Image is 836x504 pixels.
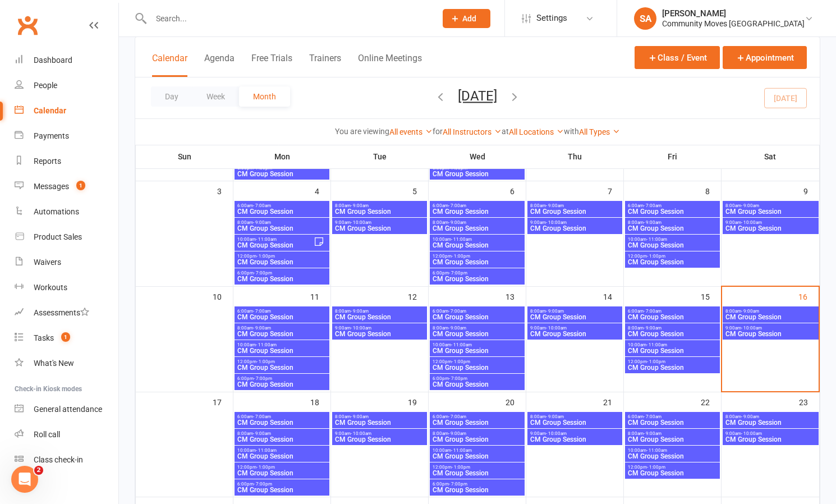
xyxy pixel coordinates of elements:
[351,220,371,225] span: - 10:00am
[530,203,620,208] span: 8:00am
[506,392,526,411] div: 20
[237,276,327,282] span: CM Group Session
[451,237,472,242] span: - 11:00am
[662,19,805,29] div: Community Moves [GEOGRAPHIC_DATA]
[15,275,118,300] a: Workouts
[136,145,233,168] th: Sun
[256,359,275,364] span: - 1:00pm
[432,482,522,487] span: 6:00pm
[237,271,327,276] span: 6:00pm
[351,431,371,436] span: - 10:00am
[432,465,522,470] span: 12:00pm
[334,419,425,426] span: CM Group Session
[448,220,466,225] span: - 9:00am
[34,258,61,267] div: Waivers
[725,419,816,426] span: CM Group Session
[334,203,425,208] span: 8:00am
[237,470,327,476] span: CM Group Session
[725,208,816,215] span: CM Group Session
[627,419,718,426] span: CM Group Session
[152,53,187,77] button: Calendar
[34,56,72,65] div: Dashboard
[432,271,522,276] span: 6:00pm
[646,237,667,242] span: - 11:00am
[34,455,83,464] div: Class check-in
[432,220,522,225] span: 8:00am
[429,145,526,168] th: Wed
[148,11,428,26] input: Search...
[15,250,118,275] a: Waivers
[237,326,327,331] span: 8:00am
[15,422,118,447] a: Roll call
[432,242,522,249] span: CM Group Session
[644,326,662,331] span: - 9:00am
[192,86,239,107] button: Week
[725,331,816,337] span: CM Group Session
[237,225,327,232] span: CM Group Session
[634,7,656,30] div: SA
[334,436,425,443] span: CM Group Session
[253,414,271,419] span: - 7:00am
[432,208,522,215] span: CM Group Session
[624,145,722,168] th: Fri
[725,414,816,419] span: 8:00am
[237,259,327,265] span: CM Group Session
[412,181,428,200] div: 5
[627,359,718,364] span: 12:00pm
[253,203,271,208] span: - 7:00am
[627,254,718,259] span: 12:00pm
[237,254,327,259] span: 12:00pm
[351,203,369,208] span: - 9:00am
[526,145,624,168] th: Thu
[741,431,762,436] span: - 10:00am
[452,359,470,364] span: - 1:00pm
[15,149,118,174] a: Reports
[432,364,522,371] span: CM Group Session
[803,181,819,200] div: 9
[530,220,620,225] span: 9:00am
[15,326,118,351] a: Tasks 1
[408,392,428,411] div: 19
[701,287,721,305] div: 15
[15,397,118,422] a: General attendance kiosk mode
[34,359,74,368] div: What's New
[627,331,718,337] span: CM Group Session
[351,326,371,331] span: - 10:00am
[217,181,233,200] div: 3
[76,181,85,190] span: 1
[644,431,662,436] span: - 9:00am
[432,331,522,337] span: CM Group Session
[331,145,429,168] th: Tue
[725,225,816,232] span: CM Group Session
[15,123,118,149] a: Payments
[432,276,522,282] span: CM Group Session
[310,392,330,411] div: 18
[432,171,522,177] span: CM Group Session
[13,11,42,39] a: Clubworx
[647,254,665,259] span: - 1:00pm
[432,470,522,476] span: CM Group Session
[432,347,522,354] span: CM Group Session
[627,203,718,208] span: 6:00am
[256,237,277,242] span: - 11:00am
[204,53,235,77] button: Agenda
[237,487,327,493] span: CM Group Session
[627,342,718,347] span: 10:00am
[309,53,341,77] button: Trainers
[627,314,718,320] span: CM Group Session
[627,453,718,460] span: CM Group Session
[34,232,82,241] div: Product Sales
[432,431,522,436] span: 8:00am
[627,259,718,265] span: CM Group Session
[61,332,70,342] span: 1
[725,203,816,208] span: 8:00am
[627,431,718,436] span: 8:00am
[253,220,271,225] span: - 9:00am
[34,207,79,216] div: Automations
[449,482,467,487] span: - 7:00pm
[34,157,61,166] div: Reports
[432,359,522,364] span: 12:00pm
[237,242,314,249] span: CM Group Session
[254,482,272,487] span: - 7:00pm
[432,381,522,388] span: CM Group Session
